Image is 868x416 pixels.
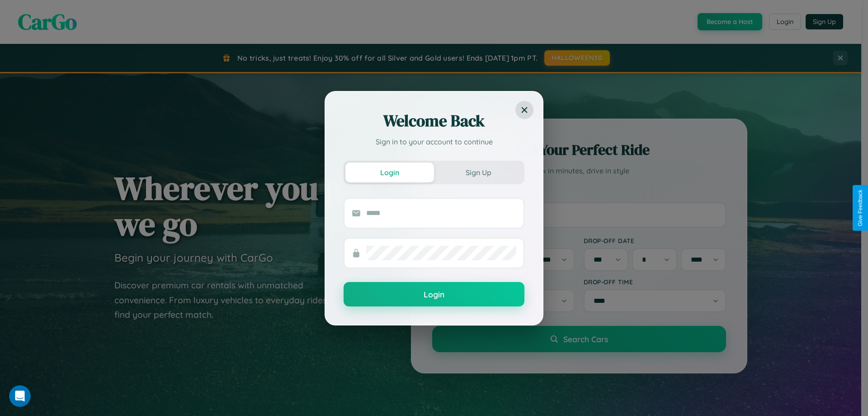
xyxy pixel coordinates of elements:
[9,385,31,407] iframe: Intercom live chat
[344,282,524,306] button: Login
[345,163,434,182] button: Login
[857,190,863,226] div: Give Feedback
[344,110,524,132] h2: Welcome Back
[344,136,524,147] p: Sign in to your account to continue
[434,163,523,182] button: Sign Up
